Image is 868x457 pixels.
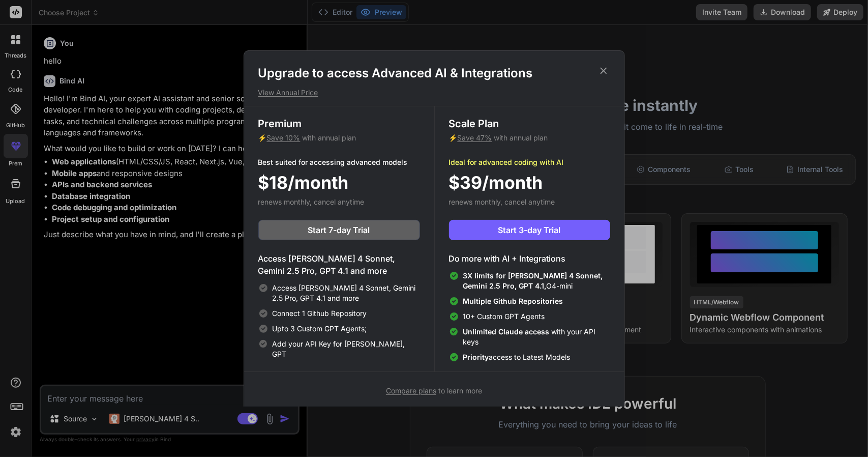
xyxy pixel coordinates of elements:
span: O4-mini [463,271,610,291]
span: renews monthly, cancel anytime [449,197,555,206]
span: Save 10% [267,133,301,142]
span: $18/month [258,169,349,195]
span: Start 3-day Trial [498,224,561,236]
span: $39/month [449,169,543,195]
p: Best suited for accessing advanced models [258,157,420,167]
h3: Scale Plan [449,117,610,131]
span: Compare plans [386,386,436,395]
span: Upto 3 Custom GPT Agents; [273,324,367,334]
span: Add your API Key for [PERSON_NAME], GPT [272,339,420,359]
span: Multiple Github Repositories [463,297,563,305]
button: Start 7-day Trial [258,220,420,240]
span: 10+ Custom GPT Agents [463,311,545,322]
span: access to Latest Models [463,352,571,362]
span: Unlimited Claude access [463,327,551,336]
p: ⚡ with annual plan [258,133,420,143]
span: Connect 1 Github Repository [273,308,367,319]
p: Ideal for advanced coding with AI [449,157,610,167]
h4: Access [PERSON_NAME] 4 Sonnet, Gemini 2.5 Pro, GPT 4.1 and more [258,252,420,277]
button: Start 3-day Trial [449,220,610,240]
span: with your API keys [463,327,610,347]
h1: Upgrade to access Advanced AI & Integrations [258,65,610,81]
span: Priority [463,353,489,361]
h4: Do more with AI + Integrations [449,252,610,265]
span: to learn more [386,386,482,395]
span: 3X limits for [PERSON_NAME] 4 Sonnet, Gemini 2.5 Pro, GPT 4.1, [463,271,603,290]
span: Start 7-day Trial [308,224,370,236]
span: Save 47% [458,133,492,142]
p: ⚡ with annual plan [449,133,610,143]
span: renews monthly, cancel anytime [258,197,365,206]
span: Access [PERSON_NAME] 4 Sonnet, Gemini 2.5 Pro, GPT 4.1 and more [273,283,420,303]
p: View Annual Price [258,88,610,98]
h3: Premium [258,117,420,131]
